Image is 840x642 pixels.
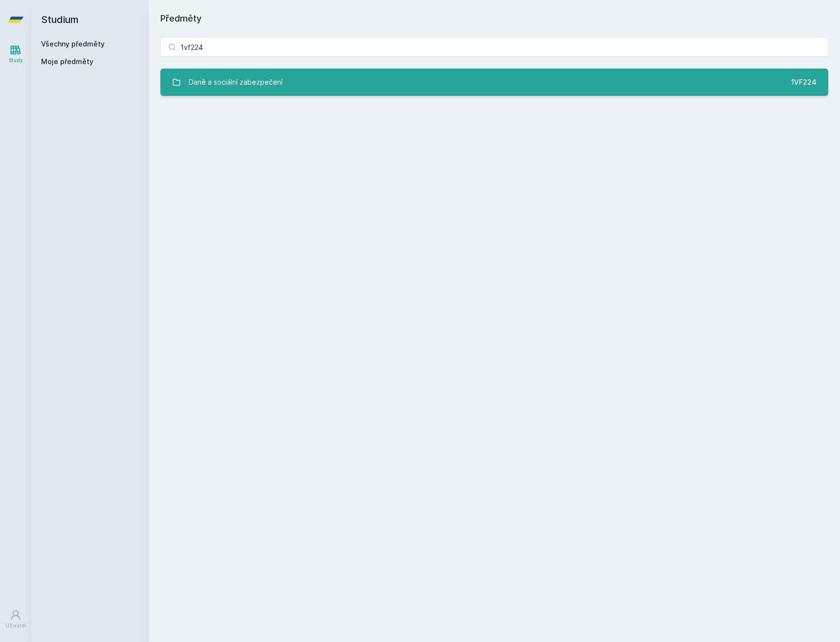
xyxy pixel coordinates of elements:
span: Moje předměty [41,57,93,67]
div: Daně a sociální zabezpečení [189,72,283,92]
div: Uživatel [5,622,26,629]
a: Study [2,39,29,69]
a: Daně a sociální zabezpečení 1VF224 [160,69,828,96]
a: Všechny předměty [41,40,105,48]
div: 1VF224 [791,77,817,87]
h1: Předměty [160,12,828,25]
a: Uživatel [2,604,29,634]
div: Study [9,57,23,64]
input: Název nebo ident předmětu… [160,37,828,57]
